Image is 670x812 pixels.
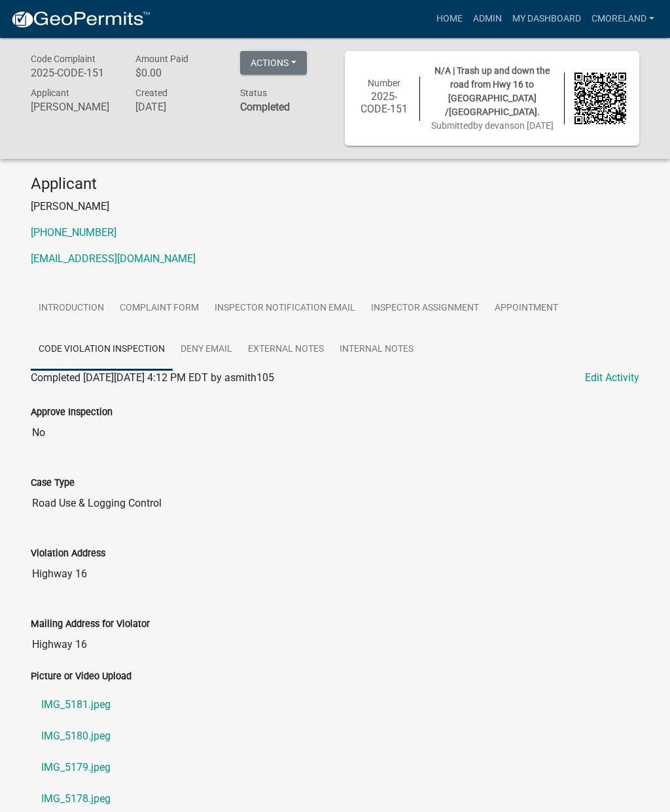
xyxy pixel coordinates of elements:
a: [EMAIL_ADDRESS][DOMAIN_NAME] [31,252,196,265]
a: Inspector Assignment [363,288,487,330]
span: Amount Paid [135,54,188,64]
span: Applicant [31,88,69,98]
h6: 2025-CODE-151 [358,90,410,115]
p: [PERSON_NAME] [31,199,639,214]
img: QR code [574,73,626,124]
a: [PHONE_NUMBER] [31,226,116,239]
a: Appointment [487,288,566,330]
a: cmoreland [586,7,660,31]
a: External Notes [240,329,332,371]
a: Deny Email [173,329,240,371]
span: Submitted on [DATE] [431,120,554,131]
a: Admin [468,7,507,31]
a: Complaint Form [112,288,207,330]
span: Completed [DATE][DATE] 4:12 PM EDT by asmith105 [31,371,274,384]
label: Case Type [31,479,75,488]
label: Violation Address [31,549,105,558]
span: by devans [473,120,514,131]
a: Edit Activity [585,370,639,386]
a: IMG_5179.jpeg [31,752,639,783]
strong: Completed [240,101,290,113]
a: My Dashboard [507,7,586,31]
label: Mailing Address for Violator [31,620,150,629]
a: IMG_5181.jpeg [31,689,639,720]
a: IMG_5180.jpeg [31,720,639,752]
a: Inspector Notification Email [207,288,363,330]
span: N/A | Trash up and down the road from Hwy 16 to [GEOGRAPHIC_DATA] /[GEOGRAPHIC_DATA]. [434,65,550,117]
a: Internal Notes [332,329,421,371]
a: Introduction [31,288,112,330]
a: Home [431,7,468,31]
span: Number [368,78,400,88]
h4: Applicant [31,175,639,194]
span: Code Complaint [31,54,96,64]
span: Status [240,88,267,98]
label: Picture or Video Upload [31,672,132,681]
h6: [DATE] [135,101,220,113]
h6: [PERSON_NAME] [31,101,116,113]
h6: $0.00 [135,67,220,79]
span: Created [135,88,167,98]
button: Actions [240,51,307,75]
h6: 2025-CODE-151 [31,67,116,79]
a: Code Violation Inspection [31,329,173,371]
label: Approve Inspection [31,408,113,417]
